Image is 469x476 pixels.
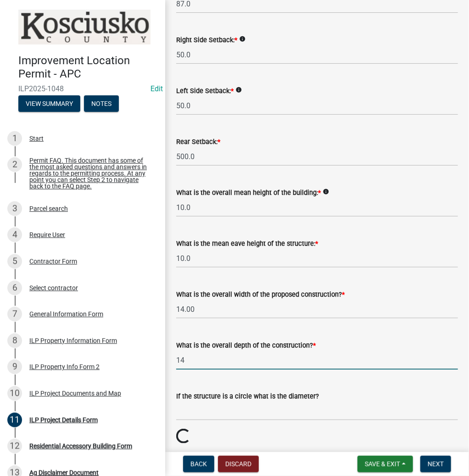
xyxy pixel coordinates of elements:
[84,100,119,108] wm-modal-confirm: Notes
[357,456,413,472] button: Save & Exit
[183,456,214,472] button: Back
[151,84,163,93] wm-modal-confirm: Edit Application Number
[29,205,68,212] div: Parcel search
[29,311,103,317] div: General Information Form
[18,95,80,112] button: View Summary
[7,413,22,427] div: 11
[18,84,147,93] span: ILP2025-1048
[18,54,158,81] h4: Improvement Location Permit - APC
[176,393,319,400] label: If the structure is a circle what is the diameter?
[190,460,207,468] span: Back
[29,417,98,423] div: ILP Project Details Form
[365,460,400,468] span: Save & Exit
[7,307,22,321] div: 7
[218,456,259,472] button: Discard
[7,360,22,374] div: 9
[420,456,451,472] button: Next
[323,188,329,195] i: info
[29,338,117,344] div: ILP Property Information Form
[176,37,237,44] label: Right Side Setback:
[29,470,99,476] div: Ag Disclaimer Document
[176,88,234,94] label: Left Side Setback:
[84,95,119,112] button: Notes
[7,386,22,401] div: 10
[7,333,22,348] div: 8
[29,232,65,238] div: Require User
[18,100,80,108] wm-modal-confirm: Summary
[176,190,321,196] label: What is the overall mean height of the building:
[176,241,318,247] label: What is the mean eave height of the structure:
[18,10,151,44] img: Kosciusko County, Indiana
[7,201,22,216] div: 3
[29,258,77,265] div: Contractor Form
[176,343,316,349] label: What is the overall depth of the construction?
[176,139,220,145] label: Rear Setback:
[235,87,242,93] i: info
[29,443,132,449] div: Residential Accessory Building Form
[7,281,22,295] div: 6
[7,254,22,269] div: 5
[428,460,444,468] span: Next
[29,285,78,291] div: Select contractor
[151,84,163,93] a: Edit
[7,157,22,172] div: 2
[7,131,22,146] div: 1
[176,292,345,298] label: What is the overall width of the proposed construction?
[7,439,22,454] div: 12
[29,364,100,370] div: ILP Property Info Form 2
[29,390,121,397] div: ILP Project Documents and Map
[7,227,22,242] div: 4
[29,157,151,189] div: Permit FAQ. This document has some of the most asked questions and answers in regards to the perm...
[239,36,246,42] i: info
[29,135,44,142] div: Start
